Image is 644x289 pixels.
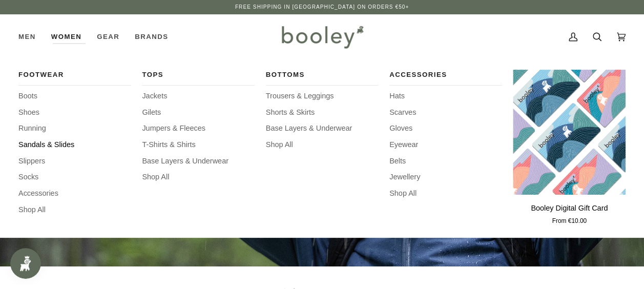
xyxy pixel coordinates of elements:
a: Jewellery [389,172,502,183]
a: Booley Digital Gift Card [513,199,626,226]
a: Slippers [18,156,131,167]
a: Belts [389,156,502,167]
a: Footwear [18,70,131,86]
a: Scarves [389,107,502,118]
a: Shop All [18,204,131,216]
a: Base Layers & Underwear [142,156,255,167]
a: Brands [127,14,176,59]
span: Bottoms [266,70,379,80]
span: Accessories [389,70,502,80]
a: Gilets [142,107,255,118]
a: Gloves [389,123,502,134]
a: Bottoms [266,70,379,86]
a: T-Shirts & Shirts [142,139,255,151]
span: Tops [142,70,255,80]
a: Boots [18,91,131,102]
a: Booley Digital Gift Card [513,70,626,195]
p: Booley Digital Gift Card [531,203,608,214]
a: Men [18,14,44,59]
a: Shop All [266,139,379,151]
span: Brands [135,32,168,42]
a: Shop All [142,172,255,183]
a: Tops [142,70,255,86]
span: Men [18,32,36,42]
span: Gear [97,32,119,42]
p: Free Shipping in [GEOGRAPHIC_DATA] on Orders €50+ [235,3,409,11]
span: Footwear [18,70,131,80]
a: Shoes [18,107,131,118]
a: Hats [389,91,502,102]
a: Base Layers & Underwear [266,123,379,134]
a: Shorts & Skirts [266,107,379,118]
div: Women Footwear Boots Shoes Running Sandals & Slides Slippers Socks Accessories Shop All Tops Jack... [44,14,89,59]
product-grid-item: Booley Digital Gift Card [513,70,626,226]
a: Jackets [142,91,255,102]
a: Gear [89,14,127,59]
iframe: Button to open loyalty program pop-up [10,248,41,279]
a: Running [18,123,131,134]
img: Booley [277,22,367,52]
span: Women [51,32,81,42]
a: Jumpers & Fleeces [142,123,255,134]
a: Accessories [18,188,131,199]
a: Accessories [389,70,502,86]
product-grid-item-variant: €10.00 [513,70,626,195]
a: Socks [18,172,131,183]
span: From €10.00 [552,217,586,226]
a: Eyewear [389,139,502,151]
a: Sandals & Slides [18,139,131,151]
a: Shop All [389,188,502,199]
a: Trousers & Leggings [266,91,379,102]
a: Women [44,14,89,59]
